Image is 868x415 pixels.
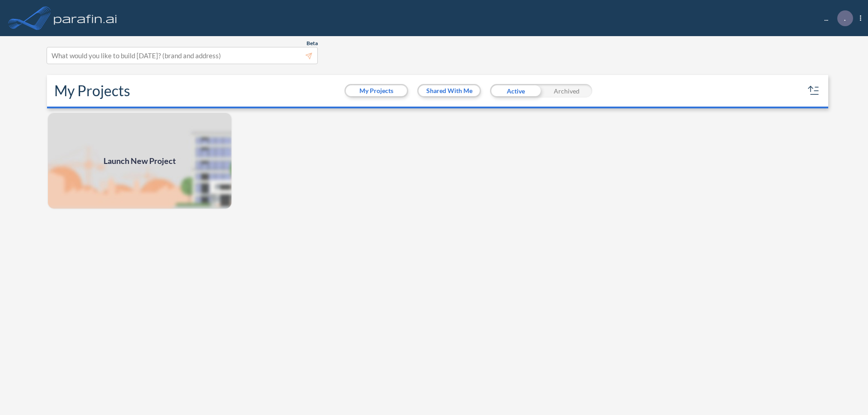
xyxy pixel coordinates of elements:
[811,10,861,26] div: ...
[307,40,318,47] span: Beta
[346,85,407,96] button: My Projects
[47,112,232,210] img: add
[844,14,846,22] p: .
[419,85,480,96] button: Shared With Me
[541,84,592,98] div: Archived
[104,155,176,167] span: Launch New Project
[807,84,821,98] button: sort
[52,9,119,27] img: logo
[54,82,130,99] h2: My Projects
[47,112,232,210] a: Launch New Project
[490,84,541,98] div: Active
